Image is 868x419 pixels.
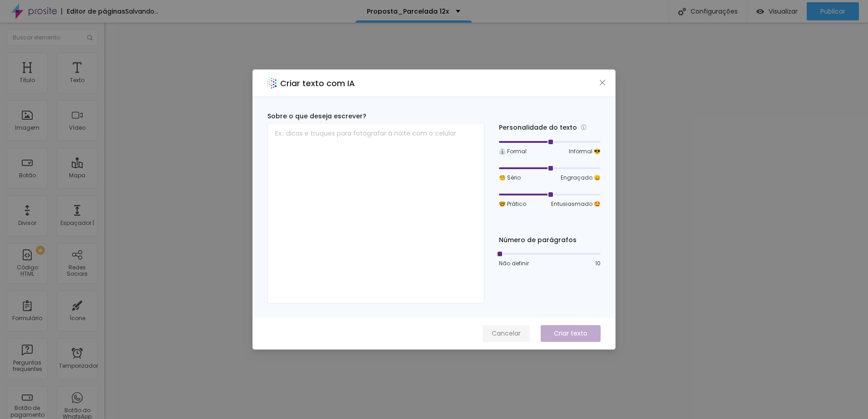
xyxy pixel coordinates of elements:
font: Personalidade do texto [499,123,577,132]
span: Não definir [499,259,529,268]
div: Número de parágrafos [499,235,601,245]
h2: Criar texto com IA [280,77,355,89]
span: Cancelar [492,329,521,338]
span: 🤓 Prático [499,200,526,208]
span: Informal 😎 [569,147,601,156]
span: Entusiasmado 🤩 [551,200,601,208]
button: Criar texto [541,325,601,342]
span: 10 [595,259,601,268]
div: Sobre o que deseja escrever? [267,112,484,121]
span: 🧐 Sério [499,174,521,182]
button: Fechar [598,78,607,88]
span: 👔 Formal [499,147,527,156]
span: Engraçado 😄 [561,174,601,182]
button: Cancelar [483,325,530,342]
span: fechar [599,79,606,86]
